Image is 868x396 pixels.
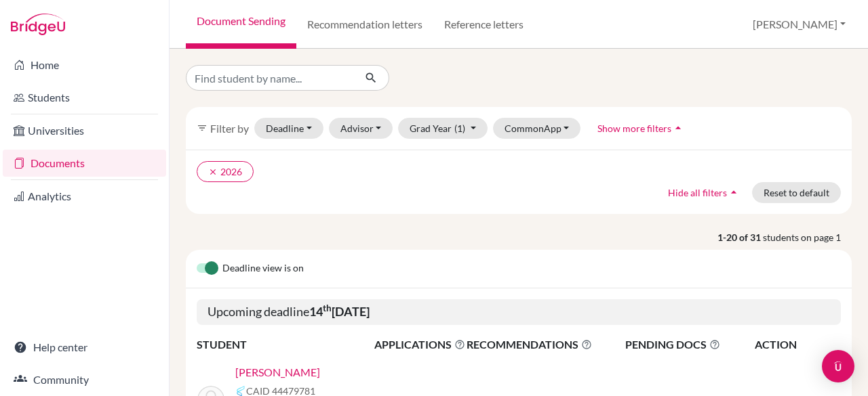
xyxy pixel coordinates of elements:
button: Deadline [254,118,323,139]
button: Reset to default [752,182,841,203]
strong: 1-20 of 31 [717,230,763,244]
button: Grad Year(1) [398,118,488,139]
i: clear [208,167,218,177]
button: clear2026 [197,161,254,182]
a: Universities [3,117,166,144]
a: Students [3,84,166,111]
img: Bridge-U [11,14,65,35]
span: (1) [454,123,465,134]
span: RECOMMENDATIONS [467,336,592,353]
a: Help center [3,334,166,361]
th: STUDENT [197,336,374,353]
sup: th [323,303,332,313]
span: Filter by [210,122,249,135]
button: [PERSON_NAME] [747,12,852,37]
span: Deadline view is on [222,261,304,277]
span: PENDING DOCS [625,336,753,353]
a: [PERSON_NAME] [235,364,320,380]
div: Open Intercom Messenger [822,350,854,382]
b: 14 [DATE] [309,304,370,319]
i: arrow_drop_up [671,121,685,135]
button: Hide all filtersarrow_drop_up [656,182,752,203]
button: Show more filtersarrow_drop_up [586,118,696,139]
i: filter_list [197,123,208,133]
button: CommonApp [493,118,581,139]
h5: Upcoming deadline [197,299,841,325]
th: ACTION [754,336,841,353]
a: Community [3,366,166,393]
span: Hide all filters [668,187,727,198]
input: Find student by name... [186,65,354,91]
span: Show more filters [597,123,671,134]
a: Home [3,51,166,79]
i: arrow_drop_up [727,185,741,199]
button: Advisor [329,118,393,139]
a: Documents [3,150,166,177]
span: APPLICATIONS [374,336,465,353]
a: Analytics [3,183,166,210]
span: students on page 1 [763,230,852,244]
